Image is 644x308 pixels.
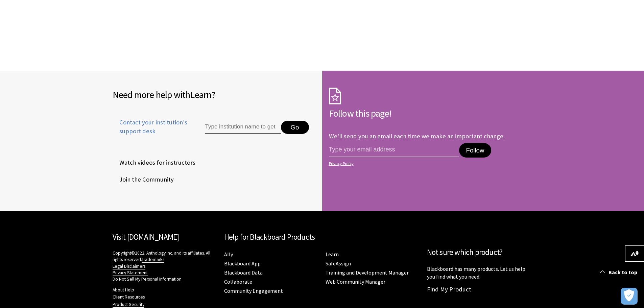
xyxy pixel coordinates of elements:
[329,143,459,157] input: email address
[224,260,261,267] a: Blackboard App
[326,278,385,285] a: Web Community Manager
[224,231,420,243] h2: Help for Blackboard Products
[427,246,532,258] h2: Not sure which product?
[113,232,179,242] a: Visit [DOMAIN_NAME]
[113,118,190,144] a: Contact your institution's support desk
[595,266,644,279] a: Back to top
[224,278,252,285] a: Collaborate
[329,88,341,104] img: Subscription Icon
[205,121,281,134] input: Type institution name to get support
[224,269,263,276] a: Blackboard Data
[113,174,175,185] a: Join the Community
[142,257,164,263] a: Trademarks
[113,270,148,276] a: Privacy Statement
[113,294,145,300] a: Client Resources
[113,174,174,185] span: Join the Community
[113,250,217,282] p: Copyright©2022. Anthology Inc. and its affiliates. All rights reserved.
[329,161,530,166] a: Privacy Policy
[427,265,532,280] p: Blackboard has many products. Let us help you find what you need.
[113,263,145,269] a: Legal Disclaimers
[326,251,339,258] a: Learn
[326,269,409,276] a: Training and Development Manager
[224,251,233,258] a: Ally
[113,158,195,168] span: Watch videos for instructors
[326,260,351,267] a: SafeAssign
[329,106,532,120] h2: Follow this page!
[113,88,315,102] h2: Need more help with ?
[621,288,638,305] button: فتح التفضيلات
[113,158,197,168] a: Watch videos for instructors
[113,118,190,136] span: Contact your institution's support desk
[427,285,471,293] a: Find My Product
[329,132,505,140] p: We'll send you an email each time we make an important change.
[190,89,211,101] span: Learn
[281,121,309,134] button: Go
[113,276,182,282] a: Do Not Sell My Personal Information
[224,287,283,294] a: Community Engagement
[113,302,144,308] a: Product Security
[113,287,134,293] a: About Help
[459,143,491,158] button: Follow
